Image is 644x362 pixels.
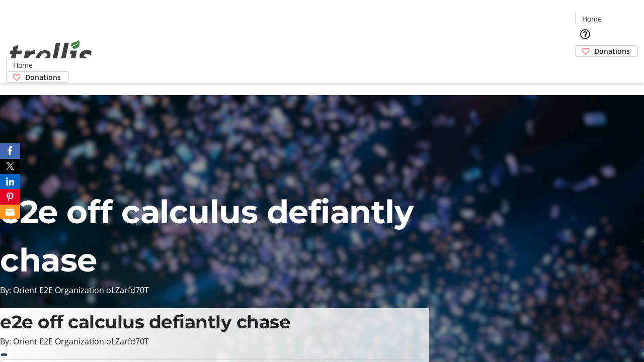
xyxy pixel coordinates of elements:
button: Cart [575,57,595,77]
a: Donations [6,71,69,83]
img: Orient E2E Organization oLZarfd70T's Logo [6,29,96,79]
a: Home [7,60,39,70]
span: Home [13,60,33,70]
span: Home [582,14,602,24]
span: Donations [594,46,630,56]
a: Home [576,14,608,24]
a: Donations [575,45,638,57]
span: Donations [25,72,61,82]
button: Help [575,24,595,44]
